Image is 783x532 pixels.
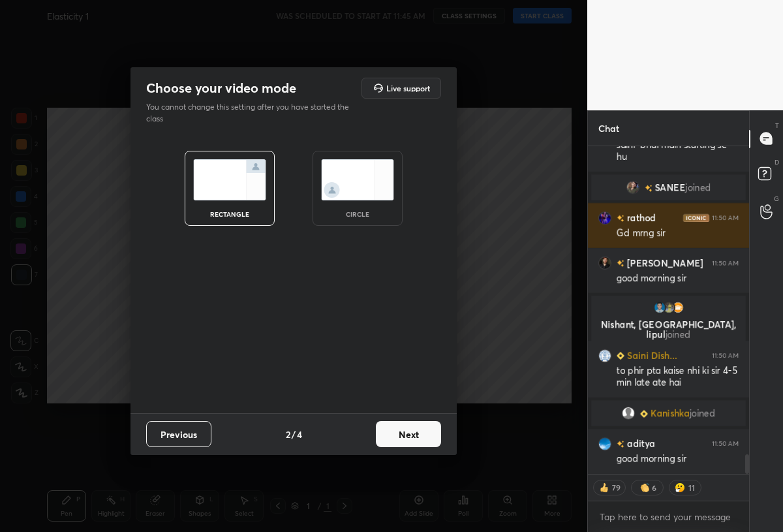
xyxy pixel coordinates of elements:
[617,215,624,222] img: no-rating-badge.077c3623.svg
[321,159,394,200] img: circleScreenIcon.acc0effb.svg
[638,481,651,494] img: clapping_hands.png
[617,365,739,390] div: to phir pta kaise nhi ki sir 4-5 min late ate hai
[617,227,739,240] div: Gd mrng sir
[611,482,621,493] div: 79
[146,101,358,125] p: You cannot change this setting after you have started the class
[617,352,624,360] img: Learner_Badge_beginner_1_8b307cf2a0.svg
[624,256,703,270] h6: [PERSON_NAME]
[712,258,739,266] div: 11:50 AM
[598,437,611,450] img: 01f7c4dc94cc43fba357ee78f93c5d8e.jpg
[617,441,624,448] img: no-rating-badge.077c3623.svg
[622,407,635,420] img: default.png
[292,428,296,441] h4: /
[662,301,675,314] img: ce8889bed42d48d3a037f01bea00d965.jpg
[599,319,738,340] p: Nishant, [GEOGRAPHIC_DATA], lipul
[666,328,691,341] span: joined
[775,157,779,167] p: D
[775,121,779,131] p: T
[712,351,739,359] div: 11:50 AM
[651,482,656,493] div: 6
[624,211,656,225] h6: rathod
[640,409,648,417] img: Learner_Badge_beginner_1_8b307cf2a0.svg
[655,182,686,193] span: SANEE
[686,482,697,493] div: 11
[673,481,686,494] img: thinking_face.png
[617,272,739,285] div: good morning sir
[297,428,302,441] h4: 4
[653,301,666,314] img: f01a7ff2dbb54a8bb989b72dd54d87dd.jpg
[598,481,611,494] img: thumbs_up.png
[598,256,611,269] img: 6f72ebef7bec4cfab8d1e14c92c94293.jpg
[624,349,677,362] h6: Saini Dish...
[626,181,639,194] img: 773c3710156846e7a58b7bb29a9a52be.jpg
[286,428,290,441] h4: 2
[617,453,739,466] div: good morning sir
[671,301,684,314] img: 8cf54594b694495dac2a3efad08dc005.jpg
[645,184,652,191] img: no-rating-badge.077c3623.svg
[712,439,739,447] div: 11:50 AM
[193,159,266,200] img: normalScreenIcon.ae25ed63.svg
[146,421,211,447] button: Previous
[651,408,690,418] span: Kanishka
[598,211,611,224] img: 784c638e30494b36917a7465f571b663.jpg
[598,349,611,362] img: 0f356111a3ae451eadac825c20d72b1d.jpg
[376,421,441,447] button: Next
[624,437,655,450] h6: aditya
[774,194,779,204] p: G
[588,111,630,146] p: Chat
[617,260,624,267] img: no-rating-badge.077c3623.svg
[686,182,711,193] span: joined
[204,211,256,217] div: rectangle
[690,408,715,418] span: joined
[588,146,749,474] div: grid
[617,139,739,164] div: saini bhai main starting se hu
[712,213,739,221] div: 11:50 AM
[331,211,384,217] div: circle
[683,213,709,221] img: iconic-dark.1390631f.png
[386,84,430,92] h5: Live support
[146,80,296,97] h2: Choose your video mode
